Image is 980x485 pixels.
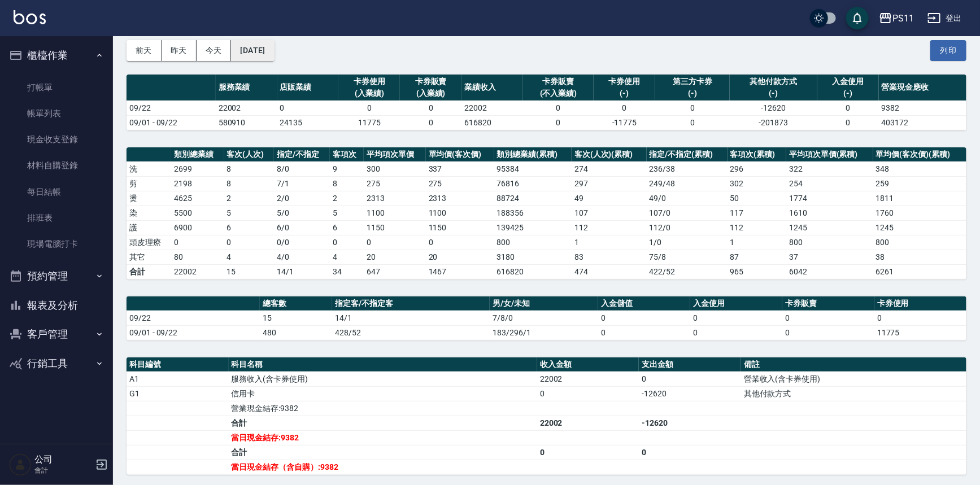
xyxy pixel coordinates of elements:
th: 男/女/未知 [490,296,598,311]
div: 其他付款方式 [733,76,815,88]
button: 登出 [923,8,966,29]
td: 頭皮理療 [127,235,171,250]
table: a dense table [127,75,966,130]
td: 0 [782,325,874,340]
td: 22002 [537,372,639,386]
h5: 公司 [34,454,92,465]
td: 5500 [171,206,224,220]
button: 櫃檯作業 [5,41,108,70]
th: 支出金額 [639,357,741,372]
td: 20 [426,250,494,264]
td: 87 [728,250,787,264]
td: 4 [224,250,274,264]
td: 0 [655,115,730,130]
th: 類別總業績(累積) [494,147,572,162]
td: -12620 [730,101,817,115]
td: 0 [690,325,782,340]
td: 183/296/1 [490,325,598,340]
td: 4 [330,250,364,264]
td: 6261 [873,264,966,279]
td: 1245 [786,220,873,235]
td: 09/22 [127,311,260,325]
table: a dense table [127,296,966,340]
td: 1467 [426,264,494,279]
td: 營業收入(含卡券使用) [741,372,966,386]
td: 580910 [216,115,277,130]
th: 服務業績 [216,75,277,101]
div: (-) [658,88,727,99]
td: 8 / 0 [274,161,330,176]
div: 卡券販賣 [403,76,459,88]
a: 打帳單 [5,75,108,101]
td: 合計 [229,416,537,430]
td: 其他付款方式 [741,386,966,401]
td: 0 [364,235,425,250]
td: 6900 [171,220,224,235]
button: 預約管理 [5,261,108,291]
td: 20 [364,250,425,264]
div: (不入業績) [526,88,591,99]
td: -201873 [730,115,817,130]
td: 0 [277,101,339,115]
td: 0 [523,115,594,130]
td: 2699 [171,161,224,176]
td: 275 [364,176,425,191]
th: 客項次 [330,147,364,162]
td: 09/01 - 09/22 [127,325,260,340]
td: 0 [400,101,461,115]
td: 當日現金結存（含自購）:9382 [229,460,537,474]
td: 合計 [127,264,171,279]
td: 1150 [426,220,494,235]
td: 0 [537,386,639,401]
td: 800 [873,235,966,250]
div: PS11 [892,11,914,25]
td: 5 / 0 [274,206,330,220]
button: 昨天 [162,40,197,61]
th: 入金使用 [690,296,782,311]
td: 0 [523,101,594,115]
td: 其它 [127,250,171,264]
td: 800 [494,235,572,250]
th: 客次(人次)(累積) [572,147,647,162]
td: -12620 [639,416,741,430]
td: 296 [728,161,787,176]
td: 236 / 38 [647,161,728,176]
td: 0 [690,311,782,325]
td: 50 [728,191,787,206]
td: 616820 [494,264,572,279]
td: 1 [572,235,647,250]
td: 1100 [426,206,494,220]
th: 卡券販賣 [782,296,874,311]
td: 275 [426,176,494,191]
table: a dense table [127,147,966,279]
button: 行銷工具 [5,349,108,378]
td: 6 [224,220,274,235]
td: 22002 [537,416,639,430]
td: 09/22 [127,101,216,115]
th: 總客數 [260,296,332,311]
a: 材料自購登錄 [5,152,108,178]
td: 5 [224,206,274,220]
td: 112 [572,220,647,235]
td: 800 [786,235,873,250]
td: 9382 [879,101,966,115]
td: 300 [364,161,425,176]
td: 37 [786,250,873,264]
td: 7/8/0 [490,311,598,325]
img: Person [9,453,32,476]
td: 1150 [364,220,425,235]
td: 0 [639,445,741,460]
td: 護 [127,220,171,235]
a: 排班表 [5,205,108,231]
td: 0 [537,445,639,460]
td: 616820 [461,115,523,130]
td: 965 [728,264,787,279]
td: 0 [639,372,741,386]
button: 客戶管理 [5,320,108,349]
td: 49 [572,191,647,206]
th: 備註 [741,357,966,372]
td: 當日現金結存:9382 [229,430,537,445]
td: 0 [400,115,461,130]
td: 14/1 [274,264,330,279]
th: 平均項次單價(累積) [786,147,873,162]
